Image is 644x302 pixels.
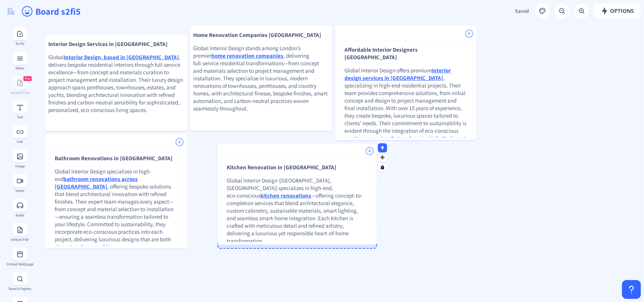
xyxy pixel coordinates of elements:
[6,41,34,46] div: To-Do
[515,8,529,14] span: Saved
[6,287,34,291] div: Search Engines
[8,8,14,15] img: logo.svg
[6,238,34,242] div: Embed PDF
[6,189,34,193] div: Video
[25,76,30,81] span: Pro
[6,140,34,144] div: Link
[6,213,34,217] div: Audio
[601,8,634,14] span: Options
[6,115,34,119] div: Text
[6,262,34,266] div: Embed Webpage
[594,3,641,18] button: Options
[6,164,34,168] div: Image
[21,5,33,17] ion-icon: happy outline
[6,66,34,70] div: Notes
